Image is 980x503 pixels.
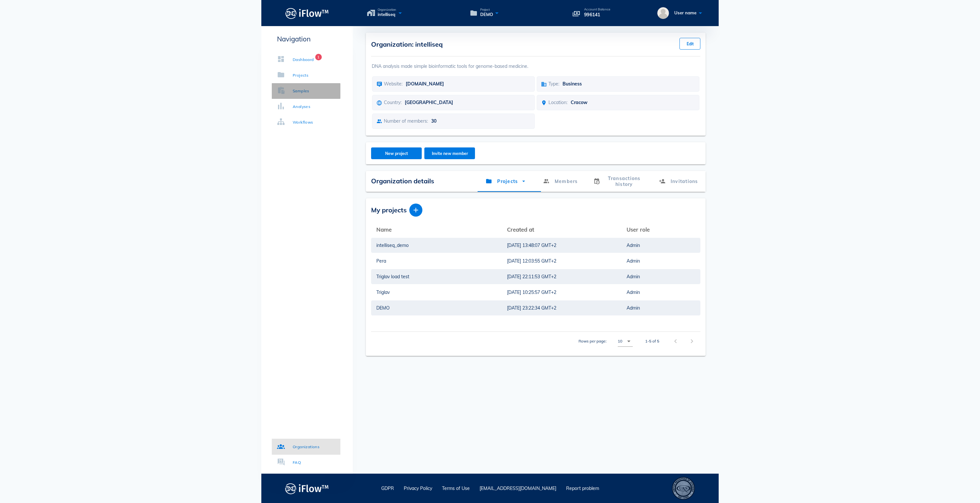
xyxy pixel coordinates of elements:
div: FAQ [293,459,301,466]
a: Terms of Use [442,485,470,491]
a: Members [535,171,585,192]
a: [DATE] 22:11:53 GMT+2 [507,269,616,284]
a: [EMAIL_ADDRESS][DOMAIN_NAME] [480,485,556,491]
p: Account Balance [584,8,610,11]
a: [DATE] 23:22:34 GMT+2 [507,300,616,315]
span: My projects [371,205,407,215]
a: Admin [627,269,695,284]
a: Admin [627,300,695,315]
p: Navigation [272,34,340,44]
span: Organization details [371,177,434,185]
span: Badge [315,54,322,60]
span: DEMO [480,11,493,18]
i: arrow_drop_down [625,337,633,345]
span: User role [627,226,650,233]
span: 30 [431,118,436,124]
div: Projects [293,72,308,79]
div: Organizations [293,444,319,450]
th: Created at: Not sorted. Activate to sort ascending. [502,222,621,237]
a: [DATE] 13:48:07 GMT+2 [507,238,616,253]
span: [DOMAIN_NAME] [406,81,444,87]
a: Pera [376,253,497,268]
div: Dashboard [293,56,314,63]
span: Location: [548,99,567,105]
div: Analyses [293,103,310,110]
a: Report problem [566,485,599,491]
span: Organization: intelliseq [371,40,443,48]
span: Website: [384,81,402,87]
a: GDPR [381,485,394,491]
span: Business [563,81,582,87]
span: Number of members: [384,118,428,124]
div: 10Rows per page: [618,336,633,346]
a: Admin [627,285,695,300]
span: Name [376,226,392,233]
a: DEMO [376,300,497,315]
button: Invite new member [424,147,475,159]
span: Project [480,8,493,11]
th: Name: Not sorted. Activate to sort ascending. [371,222,502,237]
a: Projects [478,171,535,192]
a: Admin [627,253,695,268]
div: Workflows [293,119,313,126]
span: User name [674,10,696,15]
a: Logo [261,6,353,21]
a: Transactions history [585,171,651,192]
span: [GEOGRAPHIC_DATA] [405,99,453,105]
span: Created at [507,226,534,233]
span: New project [376,151,416,156]
div: 1-5 of 5 [645,338,659,344]
span: Cracow [571,99,587,105]
span: Invite new member [430,151,470,156]
img: User name [657,7,669,19]
th: User role: Not sorted. Activate to sort ascending. [621,222,700,237]
a: intelliseq_demo [376,238,497,253]
button: New project [371,147,422,159]
a: Admin [627,238,695,253]
a: Privacy Policy [404,485,432,491]
a: Triglav [376,285,497,300]
span: Edit [685,41,695,46]
div: Rows per page: [579,332,633,351]
a: Triglav load test [376,269,497,284]
img: logo [285,481,329,496]
p: 996141 [584,11,610,18]
span: intelliseq [378,11,396,18]
span: Country: [384,99,401,105]
span: Type: [548,81,559,87]
div: DNA analysis made simple bioinformatic tools for genome-based medicine. [372,56,700,75]
div: ISO 13485 – Quality Management System [672,477,695,500]
button: Edit [679,38,700,50]
a: Invitations [651,171,706,192]
a: [DATE] 10:25:57 GMT+2 [507,285,616,300]
a: [DATE] 12:03:55 GMT+2 [507,253,616,268]
div: Samples [293,88,309,94]
div: 10 [618,338,622,344]
span: Organization [378,8,396,11]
